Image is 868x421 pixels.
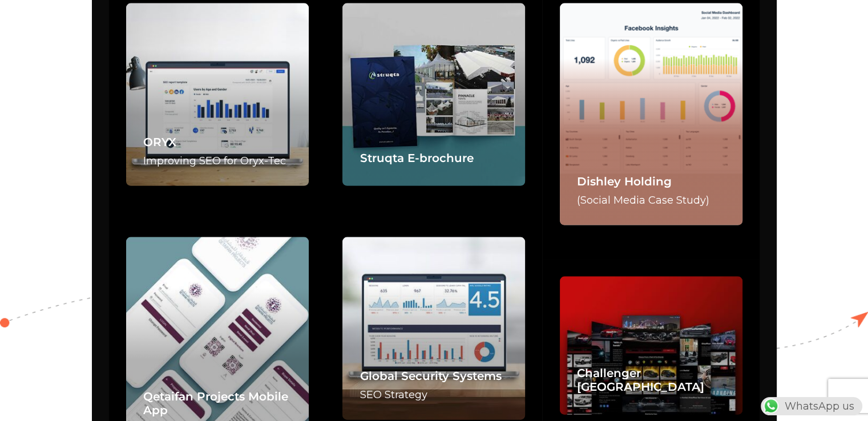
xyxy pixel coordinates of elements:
p: SEO Strategy [360,387,501,403]
p: Improving SEO for Oryx-Tec [143,153,286,169]
div: WhatsApp us [761,397,862,415]
p: (Social Media Case Study) [577,192,709,208]
a: WhatsAppWhatsApp us [761,400,862,412]
a: Dishley Holding [577,175,672,188]
img: WhatsApp [762,397,780,415]
a: ORYX [143,135,176,149]
a: Struqta E-brochure [360,151,473,165]
a: Global Security Systems [360,369,501,383]
a: Challenger [GEOGRAPHIC_DATA] [577,366,704,394]
a: Qetaifan Projects Mobile App [143,390,288,417]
